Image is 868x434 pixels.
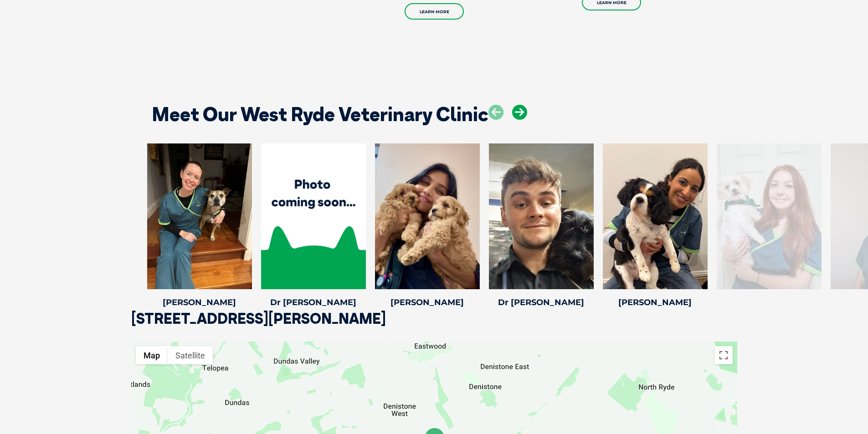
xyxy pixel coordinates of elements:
button: Toggle fullscreen view [714,346,733,364]
button: Show satellite imagery [168,346,213,364]
h4: [PERSON_NAME] [603,298,708,306]
h4: Dr [PERSON_NAME] [489,298,594,306]
h4: Dr [PERSON_NAME] [261,298,366,306]
h4: [PERSON_NAME] [375,298,480,306]
button: Show street map [136,346,168,364]
a: Learn More [405,3,464,20]
h2: Meet Our West Ryde Veterinary Clinic [152,105,488,124]
h4: [PERSON_NAME] [147,298,252,306]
